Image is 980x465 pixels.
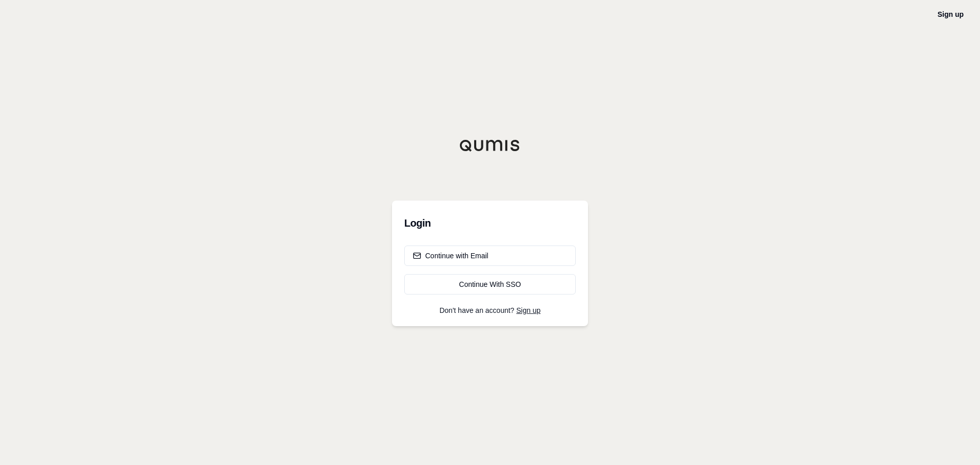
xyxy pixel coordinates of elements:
[938,10,964,18] a: Sign up
[413,279,567,289] div: Continue With SSO
[413,251,488,261] div: Continue with Email
[404,246,576,266] button: Continue with Email
[404,307,576,314] p: Don't have an account?
[517,306,541,314] a: Sign up
[404,213,576,233] h3: Login
[459,139,521,152] img: Qumis
[404,274,576,295] a: Continue With SSO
